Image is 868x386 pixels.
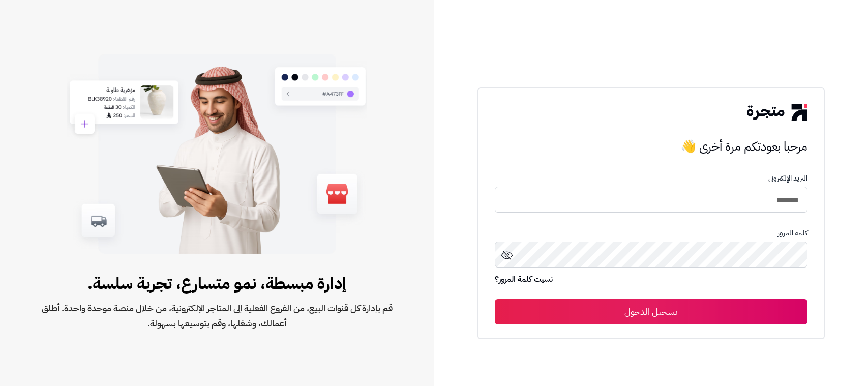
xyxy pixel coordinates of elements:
[33,301,402,331] span: قم بإدارة كل قنوات البيع، من الفروع الفعلية إلى المتاجر الإلكترونية، من خلال منصة موحدة واحدة. أط...
[33,271,402,295] span: إدارة مبسطة، نمو متسارع، تجربة سلسة.
[747,104,807,121] img: logo-2.png
[495,174,807,183] p: البريد الإلكترونى
[495,273,553,287] a: نسيت كلمة المرور؟
[495,229,807,237] p: كلمة المرور
[495,136,807,157] h3: مرحبا بعودتكم مرة أخرى 👋
[495,299,807,324] button: تسجيل الدخول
